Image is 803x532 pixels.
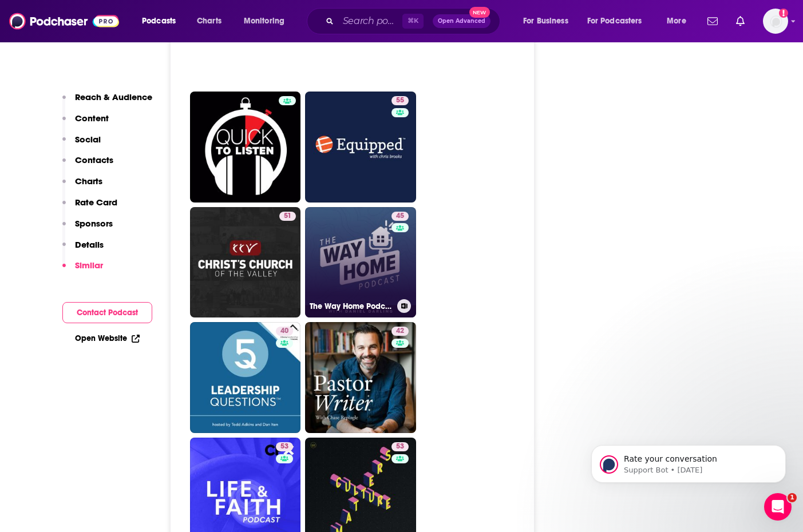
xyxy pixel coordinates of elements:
[279,212,296,221] a: 51
[391,212,409,221] a: 45
[75,334,140,343] a: Open Website
[276,327,293,336] a: 40
[62,218,113,239] button: Sponsors
[338,12,402,30] input: Search podcasts, credits, & more...
[197,13,221,29] span: Charts
[305,92,416,203] a: 55
[667,13,686,29] span: More
[62,154,113,176] button: Contacts
[391,96,409,105] a: 55
[190,207,301,318] a: 51
[62,302,152,323] button: Contact Podcast
[396,325,404,337] span: 42
[284,211,291,222] span: 51
[318,8,511,34] div: Search podcasts, credits, & more...
[189,12,228,30] a: Charts
[244,13,284,29] span: Monitoring
[305,322,416,433] a: 42
[62,134,101,155] button: Social
[62,239,104,260] button: Details
[190,322,301,433] a: 40
[391,327,409,336] a: 42
[402,14,424,29] span: ⌘ K
[75,218,113,229] p: Sponsors
[310,301,393,311] h3: The Way Home Podcast
[469,7,490,18] span: New
[763,9,788,34] span: Logged in as shcarlos
[75,134,101,145] p: Social
[62,260,103,281] button: Similar
[142,13,176,29] span: Podcasts
[788,493,797,502] span: 1
[236,12,299,30] button: open menu
[280,325,288,337] span: 40
[62,197,117,218] button: Rate Card
[75,260,103,271] p: Similar
[763,9,788,34] img: User Profile
[396,211,404,222] span: 45
[75,92,152,102] p: Reach & Audience
[396,441,404,452] span: 53
[580,12,659,30] button: open menu
[276,442,293,451] a: 53
[391,442,409,451] a: 53
[659,12,701,30] button: open menu
[703,11,722,31] a: Show notifications dropdown
[280,441,288,452] span: 53
[438,18,485,24] span: Open Advanced
[305,207,416,318] a: 45The Way Home Podcast
[515,12,583,30] button: open menu
[9,10,119,32] img: Podchaser - Follow, Share and Rate Podcasts
[75,154,113,165] p: Contacts
[62,176,102,197] button: Charts
[779,9,788,18] svg: Add a profile image
[134,12,191,30] button: open menu
[75,239,104,250] p: Details
[75,113,109,124] p: Content
[396,95,404,106] span: 55
[763,9,788,34] button: Show profile menu
[433,14,490,28] button: Open AdvancedNew
[62,92,152,113] button: Reach & Audience
[75,197,117,208] p: Rate Card
[764,493,792,521] iframe: Intercom live chat
[587,13,642,29] span: For Podcasters
[75,176,102,186] p: Charts
[731,11,749,31] a: Show notifications dropdown
[574,421,803,501] iframe: Intercom notifications message
[523,13,568,29] span: For Business
[62,113,109,134] button: Content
